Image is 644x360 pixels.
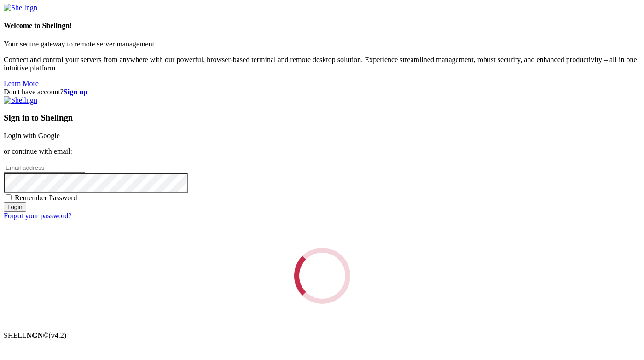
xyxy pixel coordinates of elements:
input: Login [4,202,26,212]
input: Remember Password [6,194,12,200]
a: Sign up [64,88,87,96]
img: Shellngn [4,4,37,12]
a: Forgot your password? [4,212,71,220]
a: Login with Google [4,132,60,139]
div: Loading... [285,238,360,313]
a: Learn More [4,80,39,87]
input: Email address [4,163,85,173]
b: NGN [27,331,43,339]
img: Shellngn [4,96,37,105]
span: Remember Password [15,194,77,202]
p: Your secure gateway to remote server management. [4,40,640,48]
h3: Sign in to Shellngn [4,113,640,123]
div: Don't have account? [4,88,640,96]
p: or continue with email: [4,147,640,156]
span: SHELL © [4,331,66,339]
span: 4.2.0 [49,331,67,339]
h4: Welcome to Shellngn! [4,22,640,30]
p: Connect and control your servers from anywhere with our powerful, browser-based terminal and remo... [4,56,640,72]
